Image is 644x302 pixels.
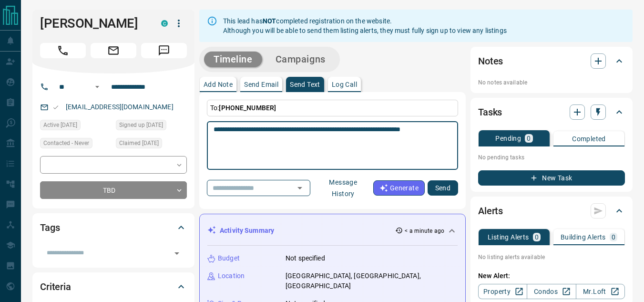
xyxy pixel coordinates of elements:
h2: Criteria [40,279,71,294]
p: No notes available [478,78,625,87]
div: Tags [40,216,187,239]
div: Sun Aug 17 2025 [116,120,187,133]
span: Active [DATE] [43,120,77,130]
p: Completed [572,135,606,142]
p: Location [218,271,245,281]
span: Message [141,43,187,58]
h2: Alerts [478,203,503,219]
h2: Tags [40,220,60,235]
p: No pending tasks [478,150,625,165]
span: Contacted - Never [43,138,89,148]
p: Log Call [332,81,357,88]
p: To: [207,100,458,116]
p: Budget [218,253,240,263]
h2: Tasks [478,104,502,120]
span: Claimed [DATE] [119,138,159,148]
div: Sun Aug 17 2025 [40,120,111,133]
p: 0 [612,234,615,240]
button: Send [428,180,458,196]
p: Building Alerts [561,234,606,240]
p: Send Email [244,81,278,88]
div: Sun Aug 17 2025 [116,138,187,151]
p: Listing Alerts [488,234,529,240]
p: Activity Summary [220,226,274,236]
button: Timeline [204,52,262,67]
p: New Alert: [478,271,625,281]
div: Notes [478,50,625,73]
a: Condos [527,284,576,299]
p: < a minute ago [405,227,444,235]
span: Signed up [DATE] [119,120,163,130]
h1: [PERSON_NAME] [40,16,147,31]
p: Not specified [286,253,325,263]
strong: NOT [263,17,276,25]
svg: Email Valid [52,104,59,111]
p: [GEOGRAPHIC_DATA], [GEOGRAPHIC_DATA], [GEOGRAPHIC_DATA] [286,271,458,291]
p: Pending [495,135,521,142]
p: Send Text [290,81,320,88]
p: 0 [527,135,531,142]
div: This lead has completed registration on the website. Although you will be able to send them listi... [223,12,507,39]
span: [PHONE_NUMBER] [219,104,276,112]
button: Generate [373,180,425,196]
p: Add Note [204,81,233,88]
div: Activity Summary< a minute ago [207,222,458,240]
div: TBD [40,181,187,199]
button: Campaigns [266,52,335,67]
button: Open [170,247,184,260]
div: Criteria [40,275,187,298]
p: No listing alerts available [478,253,625,261]
div: Alerts [478,199,625,222]
a: Mr.Loft [576,284,625,299]
h2: Notes [478,53,503,69]
span: Email [91,43,136,58]
p: 0 [535,234,539,240]
button: New Task [478,170,625,186]
button: Open [293,181,307,195]
a: [EMAIL_ADDRESS][DOMAIN_NAME] [66,103,174,111]
div: Tasks [478,101,625,124]
a: Property [478,284,527,299]
button: Open [92,81,103,93]
button: Message History [313,175,373,201]
div: condos.ca [161,20,168,27]
span: Call [40,43,86,58]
